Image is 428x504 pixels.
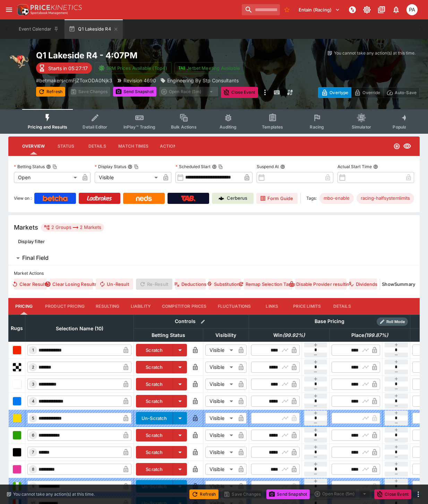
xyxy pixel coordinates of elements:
a: Cerberus [212,193,254,204]
button: more [414,490,422,498]
span: 6 [31,433,36,438]
button: SRM Prices Available (Top4) [95,62,172,74]
th: Rugs [9,315,25,341]
label: View on : [14,193,32,204]
img: PriceKinetics Logo [15,3,29,17]
label: Market Actions [14,268,414,279]
div: Start From [318,87,420,98]
span: Place(199.87%) [344,331,396,339]
button: Toggle light/dark mode [361,3,373,16]
button: Display filter [14,236,49,247]
div: Betting Target: cerberus [357,193,414,204]
a: Form Guide [256,193,298,204]
div: Engineering By Stp Consultants [160,77,239,84]
button: Close Event [221,87,258,98]
button: Copy To Clipboard [134,164,139,169]
button: Overtype [318,87,351,98]
button: Notifications [390,3,402,16]
span: Bulk Actions [171,124,197,130]
img: PriceKinetics [31,5,82,10]
button: Details [326,298,358,315]
p: Display Status [95,164,126,170]
button: NOT Connected to PK [346,3,359,16]
button: Display StatusCopy To Clipboard [128,164,132,169]
button: Send Snapshot [113,87,156,97]
button: Override [351,87,383,98]
button: Jetbet Meeting Available [174,62,245,74]
button: ShowSummary [383,279,414,290]
button: Resulting [90,298,125,315]
button: Clear Results [14,279,47,290]
img: TabNZ [181,196,196,201]
svg: Visible [403,142,411,150]
img: Neds [136,196,152,201]
img: Ladbrokes [87,196,112,201]
span: Betting Status [144,331,193,339]
button: Scratch [136,395,173,407]
span: Roll Mode [384,319,408,325]
img: jetbet-logo.svg [178,65,185,72]
button: Q1 Lakeside R4 [65,19,122,39]
button: more [261,87,269,98]
button: Scratch [136,378,173,390]
h5: Markets [14,223,38,231]
img: greyhound_racing.png [8,50,31,72]
button: Close Event [374,489,411,499]
button: Details [82,138,113,155]
button: Betting StatusCopy To Clipboard [46,164,51,169]
button: Un-Result [96,279,133,290]
p: Engineering By Stp Consultants [167,77,239,84]
button: Fluctuations [212,298,257,315]
button: Bulk edit [198,317,207,326]
div: Open [14,172,79,183]
p: Betting Status [14,164,45,170]
span: Re-Result [136,279,172,290]
img: Betcha [43,196,68,201]
button: Actual Start Time [373,164,378,169]
button: Un-Scratch [136,412,173,424]
button: Refresh [189,489,219,499]
button: Select Tenant [294,4,344,15]
button: Suspend At [280,164,285,169]
button: Match Times [113,138,154,155]
div: Base Pricing [312,317,347,326]
div: split button [159,87,218,97]
em: ( 99.92 %) [283,331,305,339]
img: Cerberus [219,196,224,201]
button: Competitor Prices [156,298,212,315]
p: Override [362,89,380,96]
span: Templates [262,124,283,130]
div: Visible [205,396,236,407]
span: 1 [31,348,35,353]
p: Scheduled Start [176,164,211,170]
button: Refresh [36,87,65,97]
span: Win(99.92%) [266,331,313,339]
button: Copy To Clipboard [218,164,223,169]
span: 2 [31,365,36,370]
div: Visible [205,481,236,492]
button: Liability [125,298,156,315]
span: Detail Editor [83,124,107,130]
button: Send Snapshot [266,489,310,499]
div: Visible [205,430,236,441]
button: Substitutions [208,279,241,290]
button: Price Limits [288,298,326,315]
p: Actual Start Time [337,164,372,170]
button: Peter Addley [404,2,420,17]
button: Un-Scratch [136,480,173,493]
span: Simulator [352,124,371,130]
p: Copy To Clipboard [36,77,112,84]
th: Controls [134,315,249,328]
button: Event Calendar [15,19,63,39]
div: Visible [95,172,160,183]
span: Selection Name (10) [48,324,111,333]
label: Tags: [306,193,317,204]
input: search [242,4,280,15]
span: 9 [31,484,36,489]
button: Scratch [136,361,173,373]
button: Auto-Save [383,87,420,98]
button: No Bookmarks [281,4,292,15]
span: Pricing and Results [28,124,67,130]
span: Auditing [220,124,237,130]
